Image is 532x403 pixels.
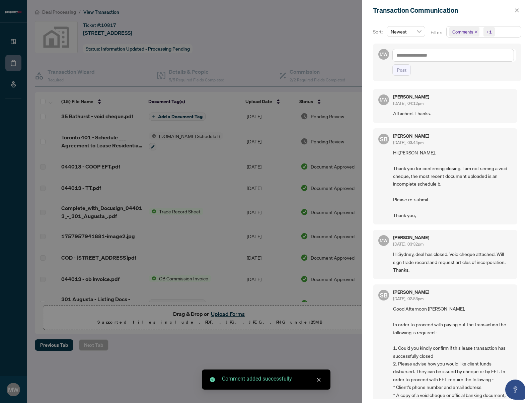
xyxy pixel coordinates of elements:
h5: [PERSON_NAME] [393,290,429,294]
span: [DATE], 03:32pm [393,242,424,247]
span: MW [380,237,388,244]
p: Sort: [373,28,384,36]
span: Comments [449,27,479,37]
span: [DATE], 02:53pm [393,296,424,301]
button: Open asap [505,380,525,400]
span: Comments [452,28,473,35]
span: MW [380,51,388,58]
span: Newest [391,26,421,37]
p: Filter: [431,29,443,36]
h5: [PERSON_NAME] [393,94,429,99]
span: close [515,8,519,13]
span: Hi [PERSON_NAME], Thank you for confirming closing. I am not seeing a void cheque, the most recen... [393,149,512,219]
h5: [PERSON_NAME] [393,235,429,240]
h5: [PERSON_NAME] [393,134,429,138]
div: Transaction Communication [373,5,513,15]
span: MW [380,96,388,104]
div: +1 [486,28,492,35]
div: Comment added successfully [222,375,322,383]
span: SB [380,290,388,300]
span: [DATE], 03:44pm [393,140,424,145]
button: Post [392,64,411,76]
span: Hi Sydney, deal has closed. Void cheque attached. Will sign trade record and request articles of ... [393,250,512,274]
span: SB [380,134,388,144]
span: close [474,30,478,33]
span: Attached. Thanks. [393,110,512,117]
span: check-circle [210,377,215,382]
span: [DATE], 04:12pm [393,101,424,106]
span: close [316,378,321,382]
a: Close [315,376,322,384]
